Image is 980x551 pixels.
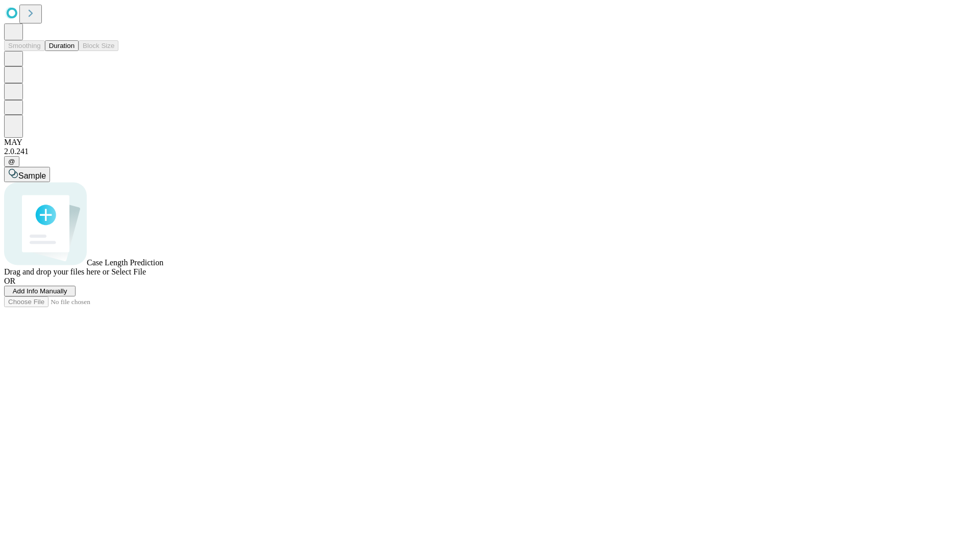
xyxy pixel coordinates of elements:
[45,40,79,51] button: Duration
[87,258,163,267] span: Case Length Prediction
[8,158,15,165] span: @
[4,156,19,167] button: @
[111,267,146,276] span: Select File
[18,171,46,180] span: Sample
[4,40,45,51] button: Smoothing
[4,147,976,156] div: 2.0.241
[4,267,109,276] span: Drag and drop your files here or
[4,167,50,182] button: Sample
[79,40,118,51] button: Block Size
[4,286,76,296] button: Add Info Manually
[4,277,15,285] span: OR
[4,138,976,147] div: MAY
[13,287,67,295] span: Add Info Manually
